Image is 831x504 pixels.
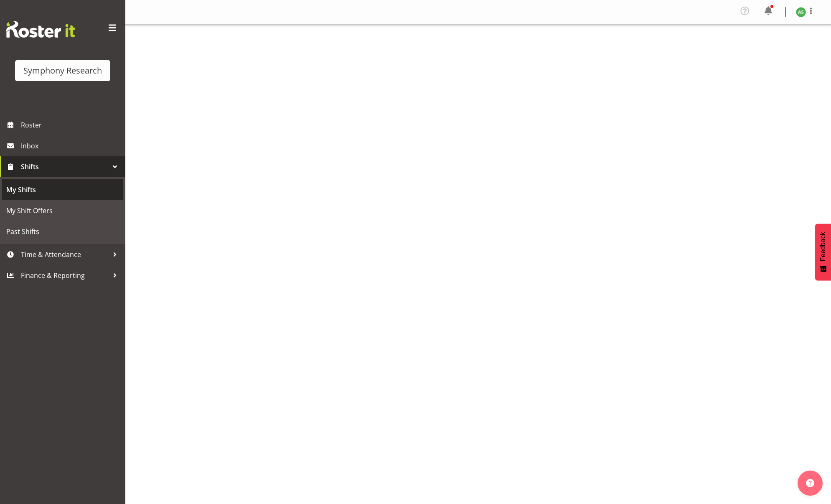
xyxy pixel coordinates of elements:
span: Past Shifts [6,225,119,238]
div: Symphony Research [23,64,102,77]
span: Roster [21,119,121,131]
span: Shifts [21,160,109,173]
span: My Shifts [6,183,119,196]
img: help-xxl-2.png [806,479,814,487]
span: Finance & Reporting [21,269,109,282]
img: ange-steiger11422.jpg [796,7,806,17]
img: Rosterit website logo [6,21,75,38]
button: Feedback - Show survey [815,224,831,280]
span: Feedback [819,232,827,261]
span: Inbox [21,140,121,152]
a: My Shifts [2,179,123,200]
a: My Shift Offers [2,200,123,221]
span: My Shift Offers [6,204,119,217]
a: Past Shifts [2,221,123,242]
span: Time & Attendance [21,248,109,261]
